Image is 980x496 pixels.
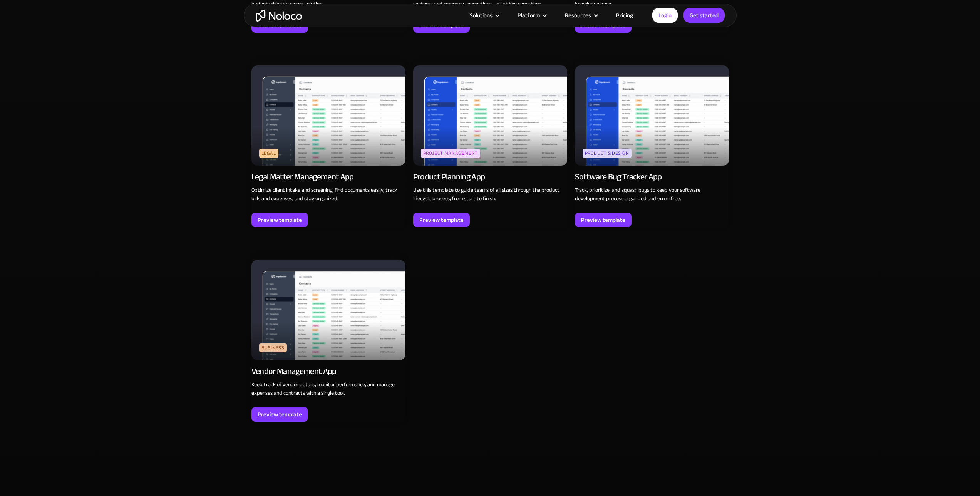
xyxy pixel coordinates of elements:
[258,215,302,225] div: Preview template
[259,343,287,352] div: Business
[606,10,643,20] a: Pricing
[251,186,405,203] p: Optimize client intake and screening, find documents easily, track bills and expenses, and stay o...
[460,10,508,20] div: Solutions
[251,256,405,422] a: BusinessVendor Management AppKeep track of vendor details, monitor performance, and manage expens...
[555,10,606,20] div: Resources
[251,366,337,377] div: Vendor Management App
[518,10,540,20] div: Platform
[683,8,725,23] a: Get started
[251,62,405,227] a: LegalLegal Matter Management AppOptimize client intake and screening, find documents easily, trac...
[256,10,302,22] a: home
[258,409,302,419] div: Preview template
[565,10,591,20] div: Resources
[575,62,729,227] a: Product & DesignSoftware Bug Tracker AppTrack, prioritize, and squash bugs to keep your software ...
[251,380,405,397] p: Keep track of vendor details, monitor performance, and manage expenses and contracts with a singl...
[413,62,567,227] a: Project ManagementProduct Planning AppUse this template to guide teams of all sizes through the p...
[575,186,729,203] p: Track, prioritize, and squash bugs to keep your software development process organized and error-...
[652,8,678,23] a: Login
[575,171,662,182] div: Software Bug Tracker App
[421,149,481,158] div: Project Management
[419,215,464,225] div: Preview template
[581,215,625,225] div: Preview template
[259,149,278,158] div: Legal
[508,10,555,20] div: Platform
[413,186,567,203] p: Use this template to guide teams of all sizes through the product lifecycle process, from start t...
[583,149,632,158] div: Product & Design
[251,171,354,182] div: Legal Matter Management App
[413,171,485,182] div: Product Planning App
[470,10,493,20] div: Solutions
